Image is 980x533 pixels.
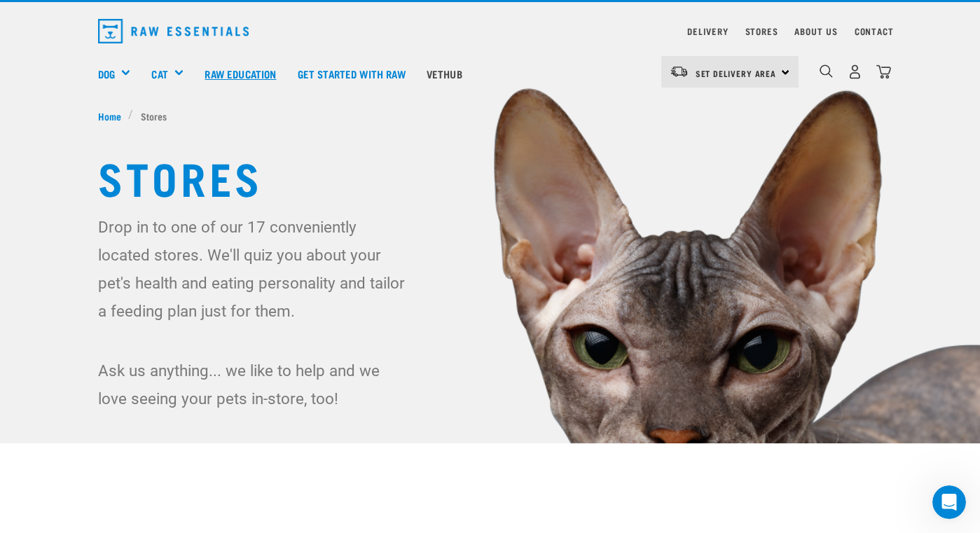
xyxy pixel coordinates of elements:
[794,29,837,34] a: About Us
[98,151,883,202] h1: Stores
[287,46,416,102] a: Get started with Raw
[87,13,894,49] nav: dropdown navigation
[745,29,778,34] a: Stores
[194,46,287,102] a: Raw Education
[687,29,728,34] a: Delivery
[416,46,473,102] a: Vethub
[876,64,891,79] img: home-icon@2x.png
[98,213,412,325] p: Drop in to one of our 17 conveniently located stores. We'll quiz you about your pet's health and ...
[696,71,777,76] span: Set Delivery Area
[98,109,121,123] span: Home
[848,64,862,79] img: user.png
[820,64,833,78] img: home-icon-1@2x.png
[855,29,894,34] a: Contact
[932,485,966,519] iframe: Intercom live chat
[151,66,167,82] a: Cat
[98,109,883,123] nav: breadcrumbs
[98,66,115,82] a: Dog
[98,19,249,43] img: Raw Essentials Logo
[98,357,412,413] p: Ask us anything... we like to help and we love seeing your pets in-store, too!
[98,109,129,123] a: Home
[670,65,689,78] img: van-moving.png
